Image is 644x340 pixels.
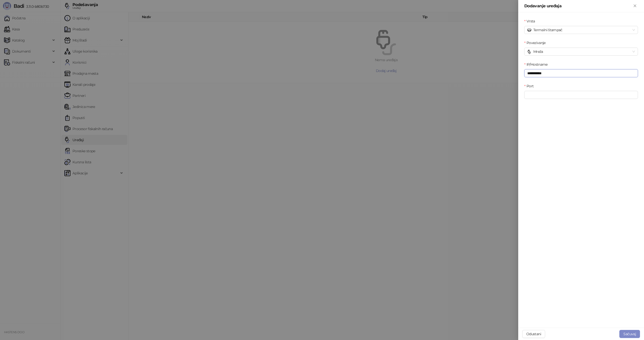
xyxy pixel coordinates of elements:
[522,330,545,338] button: Odustani
[527,26,635,34] span: Termalni štampač
[524,18,538,24] label: Vrsta
[632,3,638,9] button: Zatvori
[524,83,537,89] label: Port
[527,28,531,32] img: thermal_printer.svg
[524,62,551,67] label: IP/Hostname
[619,330,640,338] button: Sačuvaj
[527,48,635,55] span: Mreža
[524,40,549,46] label: Povezivanje
[524,91,638,99] input: Port
[527,50,531,54] img: network.svg
[524,3,632,9] div: Dodavanje uređaja
[524,69,638,77] input: IP/Hostname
